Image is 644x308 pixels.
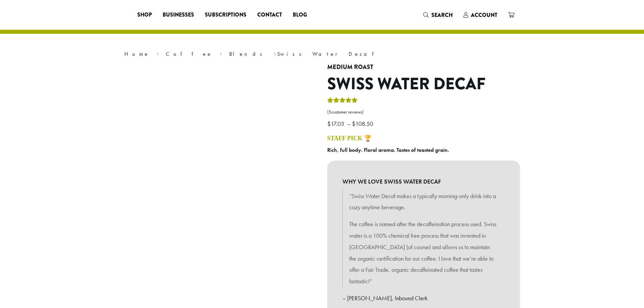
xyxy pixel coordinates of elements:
[327,64,520,71] h4: Medium Roast
[352,120,375,127] bdi: 108.50
[431,11,453,19] span: Search
[252,9,287,20] a: Contact
[327,146,449,153] b: Rich, full body. Floral aroma. Tastes of toasted grain.
[287,9,312,20] a: Blog
[342,292,505,304] p: – [PERSON_NAME], Inbound Clerk
[349,190,498,213] p: “Swiss Water Decaf makes a typically morning-only drink into a cozy anytime beverage.
[342,176,505,187] b: WHY WE LOVE SWISS WATER DECAF
[205,11,246,19] span: Subscriptions
[166,50,212,57] a: Coffee
[458,9,503,21] a: Account
[257,11,282,19] span: Contact
[329,109,331,115] span: 5
[137,11,152,19] span: Shop
[327,120,346,127] bdi: 17.03
[418,9,458,21] a: Search
[132,9,157,20] a: Shop
[327,120,331,127] span: $
[293,11,307,19] span: Blog
[327,96,358,106] div: Rated 5.00 out of 5
[327,135,372,142] a: Staff Pick 🏆
[327,74,520,94] h1: Swiss Water Decaf
[347,120,351,127] span: –
[220,48,222,58] span: ›
[157,48,159,58] span: ›
[274,48,276,58] span: ›
[124,50,520,58] nav: Breadcrumb
[157,9,199,20] a: Businesses
[471,11,497,19] span: Account
[124,50,149,57] a: Home
[163,11,194,19] span: Businesses
[327,109,520,116] a: (5customer reviews)
[229,50,267,57] a: Blends
[352,120,355,127] span: $
[349,218,498,287] p: The coffee is named after the decaffeination process used. Swiss water is a 100% chemical free pr...
[199,9,252,20] a: Subscriptions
